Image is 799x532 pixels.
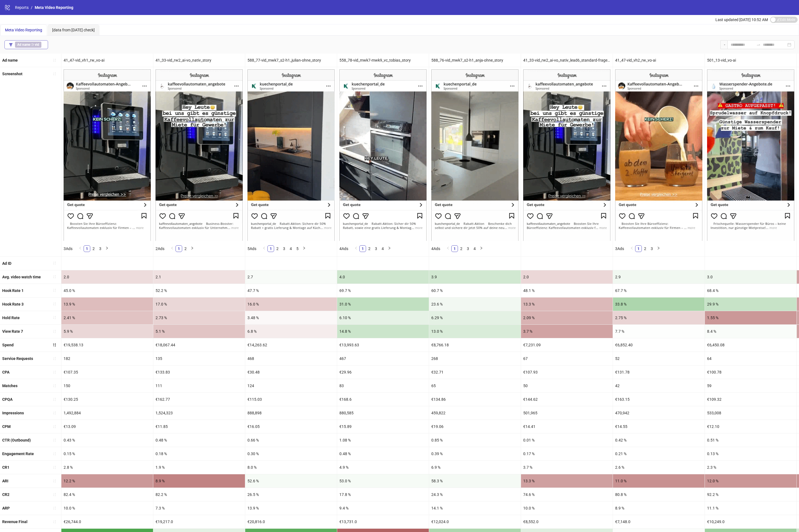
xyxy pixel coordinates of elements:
[613,488,705,501] div: 80.8 %
[245,406,337,420] div: 888,898
[64,69,151,241] img: Screenshot 6976602798620
[84,246,90,252] a: 1
[705,501,797,515] div: 11.1 %
[2,424,11,429] b: CPM
[613,420,705,433] div: €14.55
[705,488,797,501] div: 92.2 %
[429,365,521,379] div: €32.71
[465,246,471,252] a: 3
[245,447,337,460] div: 0.30 %
[337,284,429,297] div: 69.7 %
[613,338,705,352] div: €6,852.40
[294,245,301,252] li: 5
[2,343,14,347] b: Spend
[153,365,245,379] div: €133.83
[429,270,521,284] div: 3.9
[655,245,662,252] li: Next Page
[61,338,153,352] div: €19,538.13
[339,246,348,251] span: 4 Ads
[245,365,337,379] div: €30.48
[52,452,56,456] span: sort-ascending
[61,433,153,447] div: 0.43 %
[176,245,182,252] li: 1
[386,245,393,252] button: right
[521,284,613,297] div: 48.1 %
[2,370,9,374] b: CPA
[429,352,521,365] div: 268
[613,311,705,324] div: 2.75 %
[337,461,429,474] div: 4.9 %
[153,474,245,488] div: 8.9 %
[2,261,11,266] b: Ad ID
[245,325,337,338] div: 6.8 %
[2,288,24,293] b: Hook Rate 1
[339,69,427,241] img: Screenshot 6903829703461
[373,246,379,252] a: 3
[182,246,189,252] a: 2
[2,329,23,334] b: View Rate 7
[705,406,797,420] div: 533,008
[245,501,337,515] div: 13.9 %
[281,246,287,252] a: 3
[153,501,245,515] div: 7.3 %
[105,246,109,250] span: right
[169,245,176,252] li: Previous Page
[705,420,797,433] div: €12.10
[245,433,337,447] div: 0.66 %
[472,246,478,252] a: 4
[431,246,440,251] span: 4 Ads
[431,69,519,241] img: Screenshot 6903829703261
[613,461,705,474] div: 2.6 %
[52,425,56,428] span: sort-ascending
[613,365,705,379] div: €131.78
[705,311,797,324] div: 1.55 %
[613,284,705,297] div: 67.7 %
[379,245,386,252] li: 4
[52,397,56,401] span: sort-ascending
[337,447,429,460] div: 0.48 %
[388,246,391,250] span: right
[705,54,797,67] div: 501_13-vid_vo-ai
[52,384,56,388] span: sort-ascending
[2,58,18,62] b: Ad name
[153,488,245,501] div: 82.2 %
[268,246,274,252] a: 1
[52,493,56,496] span: sort-ascending
[2,479,8,483] b: ARI
[77,245,84,252] li: Previous Page
[52,357,56,360] span: sort-ascending
[191,246,194,250] span: right
[649,246,655,252] a: 3
[429,447,521,460] div: 0.39 %
[153,325,245,338] div: 5.1 %
[156,69,243,241] img: Screenshot 120227423168850498
[613,54,705,67] div: 41_47-vid_vh2_rw_vo-ai
[615,69,702,241] img: Screenshot 6976602925820
[705,352,797,365] div: 64
[52,316,56,319] span: sort-ascending
[628,245,635,252] button: left
[77,245,84,252] button: left
[337,379,429,392] div: 83
[14,4,30,11] a: Reports
[52,343,56,347] span: sort-descending
[429,488,521,501] div: 24.3 %
[61,501,153,515] div: 10.0 %
[153,284,245,297] div: 52.2 %
[642,246,648,252] a: 2
[366,246,372,252] a: 2
[655,245,662,252] button: right
[521,297,613,311] div: 13.3 %
[153,447,245,460] div: 0.18 %
[337,270,429,284] div: 4.0
[153,461,245,474] div: 1.9 %
[613,379,705,392] div: 42
[756,42,761,47] span: swap-right
[245,297,337,311] div: 16.0 %
[90,245,97,252] li: 2
[261,245,267,252] li: Previous Page
[445,245,451,252] li: Previous Page
[429,325,521,338] div: 13.0 %
[274,246,280,252] a: 2
[465,245,471,252] li: 3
